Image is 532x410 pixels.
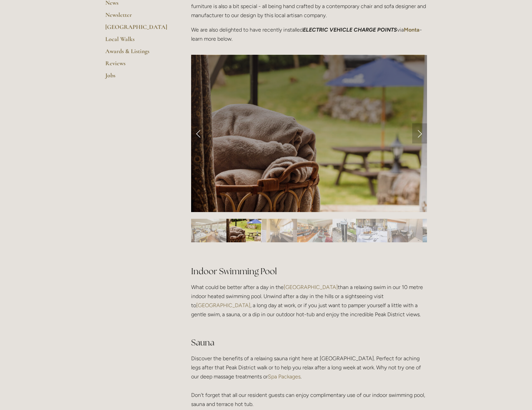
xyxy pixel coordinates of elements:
[191,337,427,348] h2: Sauna
[303,27,397,33] em: ELECTRIC VEHICLE CHARGE POINTS
[105,59,170,72] a: Reviews
[404,27,420,33] a: Monta
[191,254,427,277] h2: Indoor Swimming Pool
[105,47,170,59] a: Awards & Listings
[191,283,427,328] p: What could be better after a day in the than a relaxing swim in our 10 metre indoor heated swimmi...
[262,219,297,242] img: Slide 3
[423,219,454,242] img: Slide 8
[412,123,427,143] a: Next Slide
[284,284,338,290] a: [GEOGRAPHIC_DATA]
[196,302,250,309] a: [GEOGRAPHIC_DATA]
[191,123,206,143] a: Previous Slide
[356,219,387,242] img: Slide 6
[387,219,423,242] img: Slide 7
[191,219,226,242] img: Slide 1
[226,219,262,242] img: Slide 2
[191,25,427,43] p: We are also delighted to have recently installed via - learn more below.
[105,23,170,35] a: [GEOGRAPHIC_DATA]
[332,219,356,242] img: Slide 5
[268,373,300,380] a: Spa Packages
[105,72,170,84] a: Jobs
[297,219,332,242] img: Slide 4
[105,35,170,47] a: Local Walks
[105,11,170,23] a: Newsletter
